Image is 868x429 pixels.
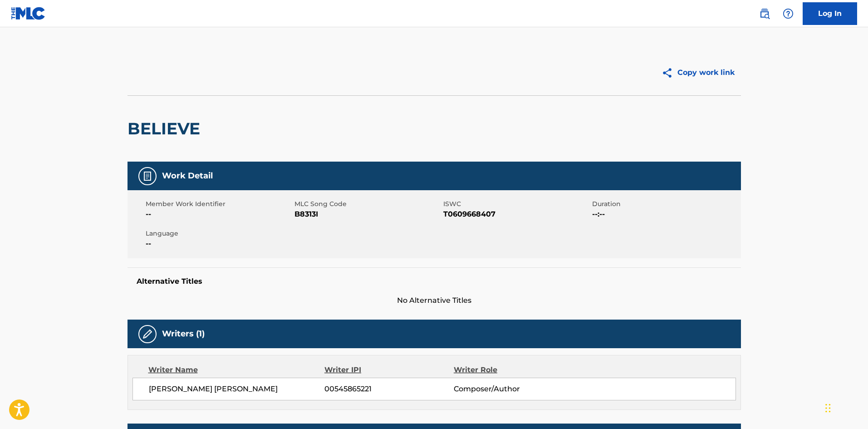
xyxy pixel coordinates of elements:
[779,5,797,23] div: Help
[146,229,292,238] span: Language
[128,118,205,139] h2: BELIEVE
[149,384,325,394] span: [PERSON_NAME] [PERSON_NAME]
[823,385,868,429] iframe: Chat Widget
[11,7,46,20] img: MLC Logo
[662,67,677,79] img: Copy work link
[162,329,205,339] h5: Writers (1)
[454,365,571,375] div: Writer Role
[783,8,794,19] img: help
[324,365,454,375] div: Writer IPI
[454,384,571,394] span: Composer/Author
[592,199,739,209] span: Duration
[148,365,325,375] div: Writer Name
[294,209,441,220] span: B8313I
[825,394,831,422] div: Drag
[755,5,774,23] a: Public Search
[759,8,770,19] img: search
[146,199,292,209] span: Member Work Identifier
[294,199,441,209] span: MLC Song Code
[128,295,741,306] span: No Alternative Titles
[142,329,153,340] img: Writers
[443,209,590,220] span: T0609668407
[162,171,213,181] h5: Work Detail
[142,171,153,182] img: Work Detail
[146,209,292,220] span: --
[592,209,739,220] span: --:--
[146,238,292,249] span: --
[324,384,453,394] span: 00545865221
[655,61,741,84] button: Copy work link
[803,2,857,25] a: Log In
[137,277,732,286] h5: Alternative Titles
[443,199,590,209] span: ISWC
